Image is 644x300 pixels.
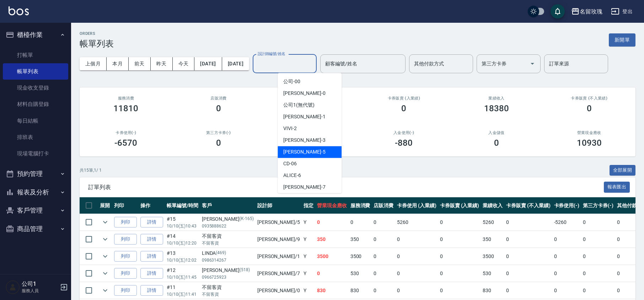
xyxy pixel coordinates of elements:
td: 0 [372,265,395,282]
td: 5260 [481,214,504,231]
th: 指定 [302,197,315,214]
button: 今天 [173,57,195,70]
button: 列印 [114,217,137,228]
td: Y [302,248,315,265]
a: 打帳單 [3,47,68,63]
p: 不留客資 [202,291,254,298]
td: 830 [315,282,349,299]
th: 設計師 [256,197,302,214]
a: 現金收支登錄 [3,80,68,96]
td: 0 [504,231,552,248]
a: 詳情 [140,217,163,228]
h2: 入金使用(-) [366,130,442,135]
td: 3500 [481,248,504,265]
img: Logo [9,6,29,15]
td: 3500 [349,248,372,265]
button: 昨天 [151,57,173,70]
div: [PERSON_NAME] [202,215,254,223]
button: 報表匯出 [604,182,630,193]
h2: 卡券販賣 (入業績) [366,96,442,101]
span: [PERSON_NAME] -7 [283,183,325,191]
td: 530 [349,265,372,282]
td: 830 [349,282,372,299]
td: 0 [315,265,349,282]
p: 0966725923 [202,274,254,280]
th: 卡券販賣 (不入業績) [504,197,552,214]
button: 登出 [608,5,635,18]
td: 0 [438,214,481,231]
td: Y [302,214,315,231]
span: ALICE -6 [283,172,301,179]
td: 350 [481,231,504,248]
td: 0 [438,248,481,265]
td: 0 [552,282,581,299]
td: 0 [504,265,552,282]
td: 0 [349,214,372,231]
th: 展開 [98,197,112,214]
th: 服務消費 [349,197,372,214]
h3: 0 [587,103,592,113]
h3: -6570 [114,138,137,148]
td: 0 [504,214,552,231]
th: 帳單編號/時間 [165,197,200,214]
span: [PERSON_NAME] -1 [283,113,325,120]
td: [PERSON_NAME] /5 [256,214,302,231]
td: [PERSON_NAME] /9 [256,231,302,248]
td: Y [302,265,315,282]
td: #11 [165,282,200,299]
td: -5260 [552,214,581,231]
button: expand row [100,285,111,296]
a: 每日結帳 [3,113,68,129]
h3: 10930 [577,138,602,148]
label: 設計師編號/姓名 [258,51,285,57]
button: 本月 [107,57,129,70]
td: 5260 [395,214,438,231]
span: VIVI -2 [283,125,297,132]
th: 第三方卡券(-) [581,197,615,214]
button: 客戶管理 [3,201,68,220]
div: [PERSON_NAME] [202,267,254,274]
p: 10/10 (五) 11:45 [167,274,198,280]
h3: 0 [216,138,221,148]
h2: 營業現金應收 [551,130,627,135]
h2: 卡券使用 (入業績) [273,96,349,101]
td: #12 [165,265,200,282]
td: 0 [438,231,481,248]
td: Y [302,282,315,299]
h3: 0 [401,103,406,113]
span: 公司 -00 [283,78,300,85]
a: 報表匯出 [604,183,630,190]
h2: 業績收入 [459,96,535,101]
a: 詳情 [140,268,163,279]
div: LINDA [202,250,254,257]
h2: 第三方卡券(-) [181,130,257,135]
div: 名留玫瑰 [580,7,602,16]
td: 0 [581,248,615,265]
td: 0 [504,248,552,265]
td: 0 [372,248,395,265]
h5: 公司1 [22,280,58,288]
button: expand row [100,268,111,279]
td: 0 [552,265,581,282]
h2: 卡券販賣 (不入業績) [551,96,627,101]
button: 列印 [114,285,137,296]
p: 不留客資 [202,240,254,246]
p: 10/10 (五) 11:41 [167,291,198,298]
button: 名留玫瑰 [568,4,605,19]
button: [DATE] [222,57,249,70]
td: 0 [552,248,581,265]
a: 新開單 [609,36,635,43]
span: 訂單列表 [88,184,604,191]
td: 0 [504,282,552,299]
h3: -880 [395,138,413,148]
th: 業績收入 [481,197,504,214]
button: 前天 [129,57,151,70]
button: 列印 [114,268,137,279]
td: 0 [581,214,615,231]
td: Y [302,231,315,248]
p: 0935888622 [202,223,254,229]
th: 卡券使用(-) [552,197,581,214]
p: (518) [240,267,250,274]
td: 350 [315,231,349,248]
h3: 0 [494,138,499,148]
